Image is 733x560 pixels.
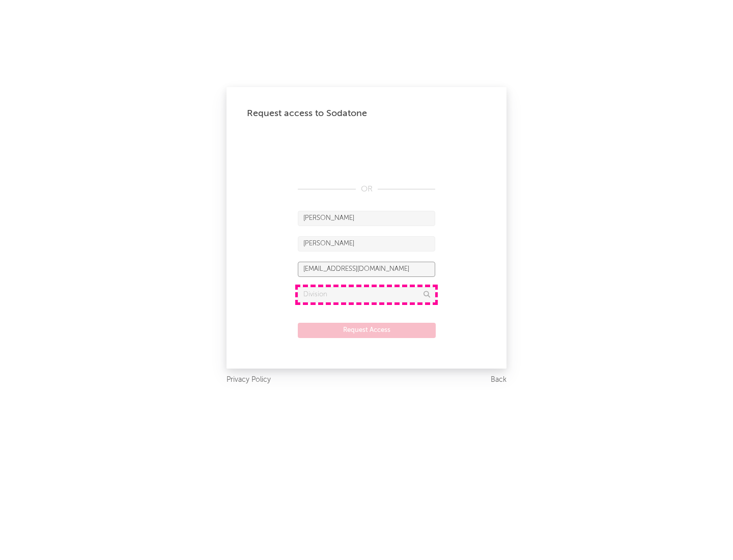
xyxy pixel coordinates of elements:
[227,374,271,386] a: Privacy Policy
[298,262,435,277] input: Email
[298,236,435,251] input: Last Name
[298,287,435,302] input: Division
[298,183,435,195] div: OR
[298,211,435,226] input: First Name
[247,107,486,120] div: Request access to Sodatone
[491,374,506,386] a: Back
[298,323,436,338] button: Request Access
